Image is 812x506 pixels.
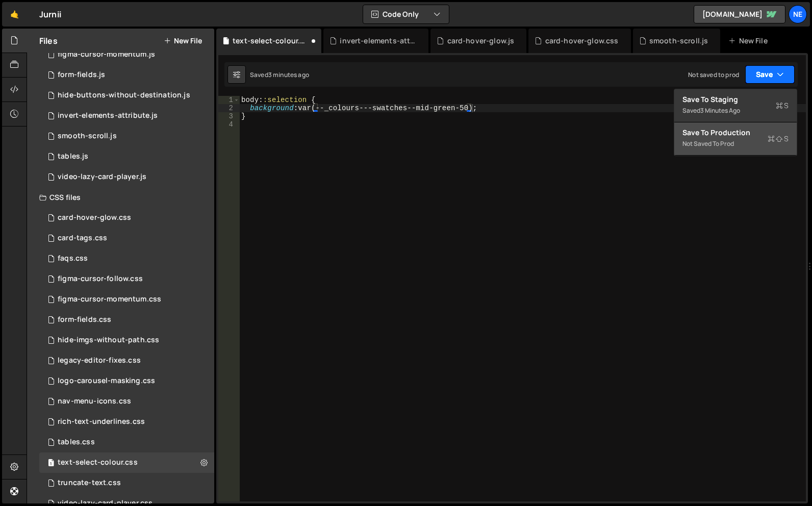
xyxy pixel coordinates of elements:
[39,44,214,65] div: 16694/47251.js
[694,5,785,23] a: [DOMAIN_NAME]
[39,432,214,452] div: 16694/47249.css
[649,36,708,46] div: smooth-scroll.js
[39,412,214,432] div: 16694/45610.css
[39,85,214,106] div: 16694/45914.js
[776,100,789,111] span: S
[58,132,117,141] div: smooth-scroll.js
[39,167,214,187] div: 16694/45896.js
[39,65,214,85] div: 16694/45608.js
[39,106,214,126] div: 16694/46553.js
[39,452,214,473] div: 16694/47812.css
[745,65,795,84] button: Save
[58,91,190,100] div: hide-buttons-without-destination.js
[39,248,214,269] div: 16694/45746.css
[58,376,155,386] div: logo-carousel-masking.css
[58,213,131,222] div: card-hover-glow.css
[58,295,161,304] div: figma-cursor-momentum.css
[58,50,155,59] div: figma-cursor-momentum.js
[48,460,54,468] span: 1
[682,128,789,138] div: Save to Production
[218,120,240,129] div: 4
[58,315,111,324] div: form-fields.css
[682,94,789,105] div: Save to Staging
[58,152,88,161] div: tables.js
[39,289,214,310] div: 16694/47252.css
[39,126,214,146] div: 16694/45609.js
[233,36,309,46] div: text-select-colour.css
[2,2,27,27] a: 🤙
[58,478,121,488] div: truncate-text.css
[700,106,740,115] div: 3 minutes ago
[39,35,58,46] h2: Files
[682,138,789,150] div: Not saved to prod
[58,397,131,406] div: nav-menu-icons.css
[545,36,619,46] div: card-hover-glow.css
[39,269,214,289] div: 16694/46743.css
[39,371,214,391] div: 16694/45729.css
[768,134,789,144] span: S
[674,89,797,122] button: Save to StagingS Saved3 minutes ago
[39,350,214,371] div: 16694/47139.css
[58,458,138,467] div: text-select-colour.css
[39,330,214,350] div: 16694/46846.css
[164,37,202,45] button: New File
[58,70,105,80] div: form-fields.js
[58,111,158,120] div: invert-elements-attribute.js
[39,228,214,248] div: 16694/46845.css
[250,70,309,79] div: Saved
[58,356,141,365] div: legacy-editor-fixes.css
[39,391,214,412] div: 16694/46218.css
[58,234,107,243] div: card-tags.css
[688,70,739,79] div: Not saved to prod
[39,8,61,20] div: Jurnii
[58,336,159,345] div: hide-imgs-without-path.css
[27,187,214,208] div: CSS files
[58,274,143,284] div: figma-cursor-follow.css
[268,70,309,79] div: 3 minutes ago
[218,104,240,112] div: 2
[340,36,416,46] div: invert-elements-attribute.js
[39,310,214,330] div: 16694/45748.css
[39,208,214,228] div: 16694/47633.css
[363,5,449,23] button: Code Only
[58,438,95,447] div: tables.css
[682,105,789,117] div: Saved
[39,146,214,167] div: 16694/47250.js
[218,112,240,120] div: 3
[58,254,88,263] div: faqs.css
[58,172,146,182] div: video-lazy-card-player.js
[58,417,145,426] div: rich-text-underlines.css
[39,473,214,493] div: 16694/45728.css
[789,5,807,23] a: Ne
[674,122,797,156] button: Save to ProductionS Not saved to prod
[218,96,240,104] div: 1
[728,36,771,46] div: New File
[447,36,515,46] div: card-hover-glow.js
